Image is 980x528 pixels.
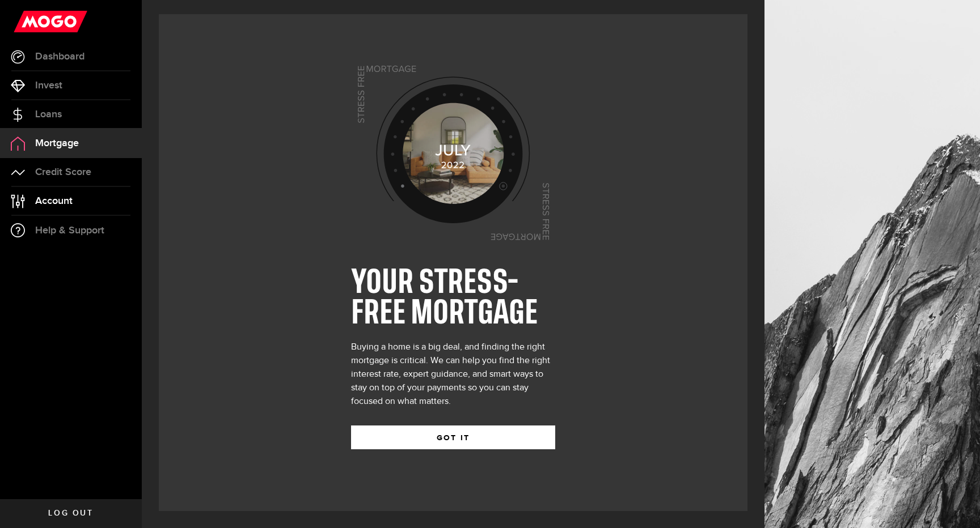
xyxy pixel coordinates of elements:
button: Open LiveChat chat widget [9,5,43,39]
span: Account [35,196,73,206]
span: Dashboard [35,52,85,62]
span: Log out [48,509,93,517]
h1: YOUR STRESS-FREE MORTGAGE [351,268,555,329]
span: Help & Support [35,225,104,236]
span: Loans [35,109,62,120]
span: Invest [35,80,62,91]
button: GOT IT [351,425,555,449]
span: Mortgage [35,138,79,148]
div: Buying a home is a big deal, and finding the right mortgage is critical. We can help you find the... [351,340,555,408]
span: Credit Score [35,167,91,177]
